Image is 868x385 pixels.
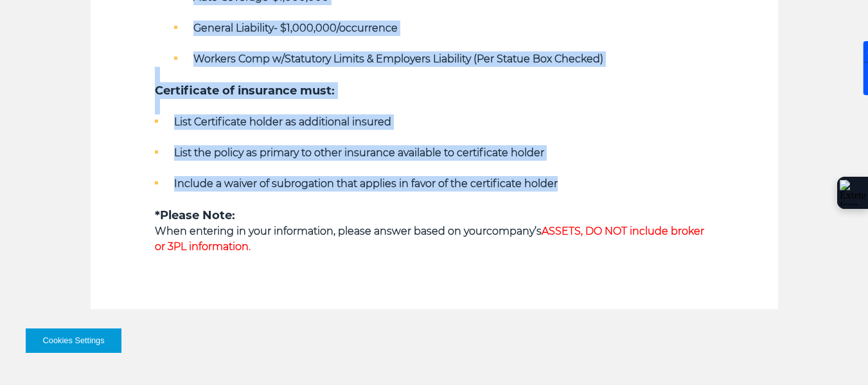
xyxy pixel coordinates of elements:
[840,180,865,206] img: Extension Icon
[174,116,391,128] strong: List Certificate holder as additional insured
[174,177,558,190] strong: Include a waiver of subrogation that applies in favor of the certificate holder
[26,328,121,353] button: Cookies Settings
[193,53,603,65] strong: Workers Comp w/Statutory Limits & Employers Liability (Per Statue Box Checked)
[155,208,235,222] strong: *Please Note:
[174,147,544,159] strong: List the policy as primary to other insurance available to certificate holder
[155,84,335,98] strong: Certificate of insurance must:
[193,22,398,34] strong: General Liability- $1,000,000/occurrence
[155,225,486,237] strong: When entering in your information, please answer based on your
